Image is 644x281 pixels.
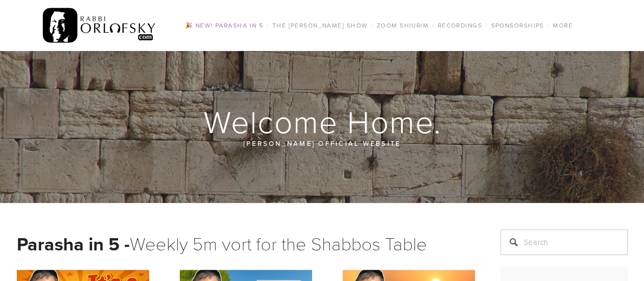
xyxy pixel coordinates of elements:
[17,105,629,138] h1: Welcome Home.
[78,138,567,149] p: [PERSON_NAME] official website
[488,19,547,32] a: Sponsorships
[547,21,550,30] span: /
[500,229,628,255] input: Search
[17,229,475,258] h1: Weekly 5m vort for the Shabbos Table
[43,6,156,45] img: RabbiOrlofsky.com
[374,19,432,32] a: Zoom Shiurim
[269,19,371,32] a: The [PERSON_NAME] Show
[432,21,434,30] span: /
[485,21,488,30] span: /
[182,19,266,32] a: 🎉 NEW! Parasha in 5
[17,231,130,257] strong: Parasha in 5 -
[434,19,485,32] a: Recordings
[550,19,576,32] a: More
[266,21,269,30] span: /
[371,21,373,30] span: /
